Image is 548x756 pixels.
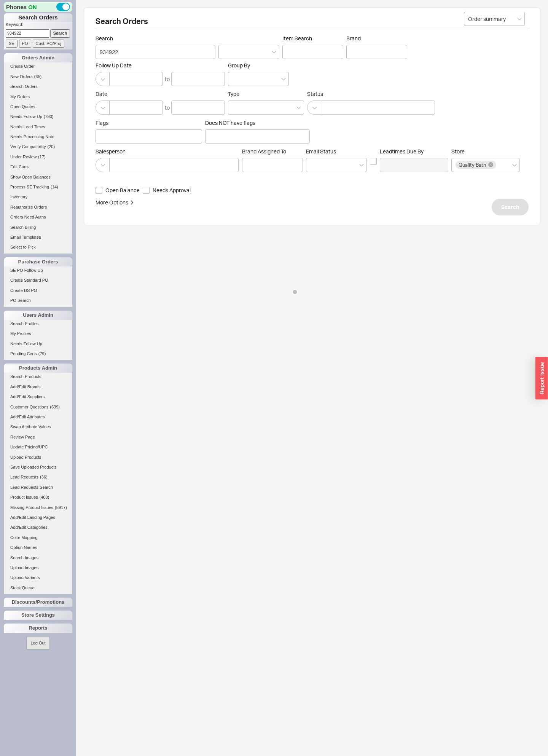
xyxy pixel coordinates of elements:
[44,114,54,119] span: ( 790 )
[4,544,72,552] a: Option Names
[4,153,72,161] a: Under Review(17)
[10,74,33,79] span: New Orders
[10,114,42,119] span: Needs Follow Up
[4,504,72,512] a: Missing Product Issues(8917)
[4,330,72,338] a: My Profiles
[242,148,286,155] span: Brand Assigned To
[105,187,140,194] span: Open Balance
[281,78,286,81] svg: open menu
[4,243,72,251] a: Select to Pick
[4,350,72,358] a: Pending Certs(79)
[205,120,255,126] span: Does NOT have flags
[40,475,48,479] span: ( 36 )
[10,475,38,479] span: Lead Requests
[232,103,237,112] input: Type
[96,45,215,59] input: Search
[282,35,343,42] span: Item Search
[96,120,108,126] span: Flags
[4,311,72,320] div: Users Admin
[4,13,72,22] h1: Search Orders
[96,91,225,97] span: Date
[28,3,37,11] span: ON
[4,183,72,191] a: Process SE Tracking(14)
[19,40,31,48] input: PO
[4,433,72,441] a: Review Page
[4,423,72,431] a: Swap Attribute Values
[359,164,364,167] svg: open menu
[143,187,150,194] input: Needs Approval
[4,493,72,501] a: Product Issues(400)
[4,320,72,328] a: Search Profiles
[96,199,134,206] button: More Options
[33,40,64,48] input: Cust. PO/Proj
[4,266,72,274] a: SE PO Follow Up
[10,341,42,346] span: Needs Follow Up
[306,148,336,155] span: Em ​ ail Status
[48,144,55,149] span: ( 20 )
[4,133,72,141] a: Needs Processing Note
[4,113,72,121] a: Needs Follow Up(790)
[4,393,72,401] a: Add/Edit Suppliers
[4,564,72,572] a: Upload Images
[517,18,522,21] svg: open menu
[10,155,37,159] span: Under Review
[55,505,67,510] span: ( 8917 )
[4,73,72,81] a: New Orders(35)
[4,574,72,582] a: Upload Variants
[4,453,72,461] a: Upload Products
[307,91,435,97] span: Status
[4,193,72,201] a: Inventory
[38,351,46,356] span: ( 79 )
[40,495,49,499] span: ( 400 )
[96,148,239,155] span: Salesperson
[34,74,42,79] span: ( 35 )
[4,611,72,620] div: Store Settings
[4,554,72,562] a: Search Images
[4,62,72,70] a: Create Order
[4,103,72,111] a: Open Quotes
[10,351,37,356] span: Pending Certs
[96,62,225,69] span: Follow Up Date
[6,40,18,48] input: SE
[4,364,72,373] div: Products Admin
[4,463,72,471] a: Save Uploaded Products
[4,624,72,633] div: Reports
[165,75,170,83] div: to
[4,598,72,607] div: Discounts/Promotions
[10,495,38,499] span: Product Issues
[4,143,72,151] a: Verify Compatibility(20)
[4,203,72,211] a: Reauthorize Orders
[228,62,250,69] span: Group By
[4,123,72,131] a: Needs Lead Times
[4,584,72,592] a: Stock Queue
[4,163,72,171] a: Edit Carts
[51,185,58,189] span: ( 14 )
[96,187,102,194] input: Open Balance
[4,483,72,491] a: Lead Requests Search
[26,637,49,649] button: Log Out
[4,340,72,348] a: Needs Follow Up
[4,233,72,241] a: Email Templates
[50,29,70,37] input: Search
[4,514,72,522] a: Add/Edit Landing Pages
[10,505,53,510] span: Missing Product Issues
[4,213,72,221] a: Orders Need Auths
[228,91,239,97] span: Type
[4,443,72,451] a: Update Pricing/UPC
[4,173,72,181] a: Show Open Balances
[4,523,72,531] a: Add/Edit Categories
[4,287,72,295] a: Create DS PO
[96,18,529,29] h2: Search Orders
[4,257,72,266] div: Purchase Orders
[4,83,72,91] a: Search Orders
[10,144,46,149] span: Verify Compatibility
[4,2,72,12] div: Phones
[96,35,215,42] span: Search
[282,45,343,59] input: Item Search
[10,185,49,189] span: Process SE Tracking
[4,473,72,481] a: Lead Requests(36)
[4,373,72,381] a: Search Products
[380,148,448,155] span: Leadtimes Due By
[4,276,72,284] a: Create Standard PO
[10,405,48,409] span: Customer Questions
